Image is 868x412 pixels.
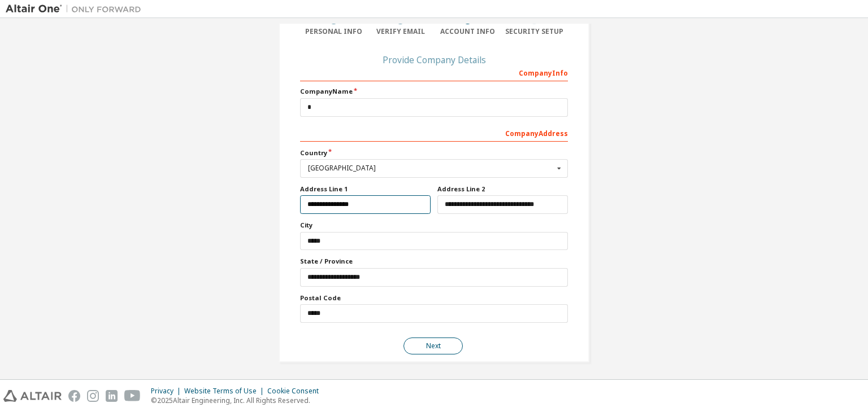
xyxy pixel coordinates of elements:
div: Cookie Consent [267,387,325,396]
img: linkedin.svg [106,390,118,402]
div: Verify Email [367,27,435,36]
div: Personal Info [300,27,367,36]
div: Company Info [300,63,568,81]
label: Postal Code [300,293,568,303]
img: youtube.svg [124,390,141,402]
img: Altair One [6,3,147,15]
div: Account Info [434,27,501,36]
label: Country [300,148,568,157]
div: Security Setup [501,27,568,36]
label: Company Name [300,87,568,96]
label: Address Line 2 [437,185,568,194]
div: Privacy [151,387,184,396]
div: Provide Company Details [300,56,568,63]
div: [GEOGRAPHIC_DATA] [308,165,554,172]
div: Website Terms of Use [184,387,267,396]
img: facebook.svg [68,390,80,402]
img: altair_logo.svg [3,390,62,402]
div: Company Address [300,124,568,142]
label: Address Line 1 [300,185,431,194]
label: State / Province [300,257,568,266]
p: © 2025 Altair Engineering, Inc. All Rights Reserved. [151,396,325,405]
img: instagram.svg [87,390,99,402]
button: Next [403,338,463,354]
label: City [300,221,568,230]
